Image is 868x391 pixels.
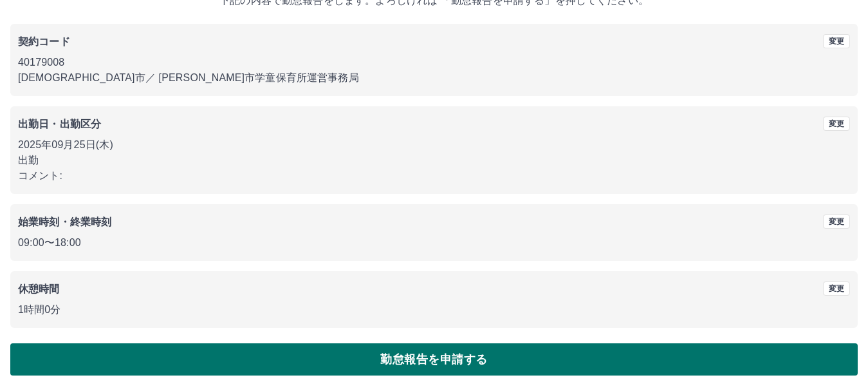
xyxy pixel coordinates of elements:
[823,34,850,48] button: 変更
[823,281,850,296] button: 変更
[18,70,850,86] p: [DEMOGRAPHIC_DATA]市 ／ [PERSON_NAME]市学童保育所運営事務局
[18,153,850,168] p: 出勤
[10,343,858,376] button: 勤怠報告を申請する
[18,137,850,153] p: 2025年09月25日(木)
[18,216,111,227] b: 始業時刻・終業時刻
[18,283,60,294] b: 休憩時間
[18,119,101,129] b: 出勤日・出勤区分
[823,215,850,229] button: 変更
[18,168,850,184] p: コメント:
[18,302,850,318] p: 1時間0分
[18,55,850,70] p: 40179008
[18,235,850,251] p: 09:00 〜 18:00
[18,36,70,47] b: 契約コード
[823,117,850,131] button: 変更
